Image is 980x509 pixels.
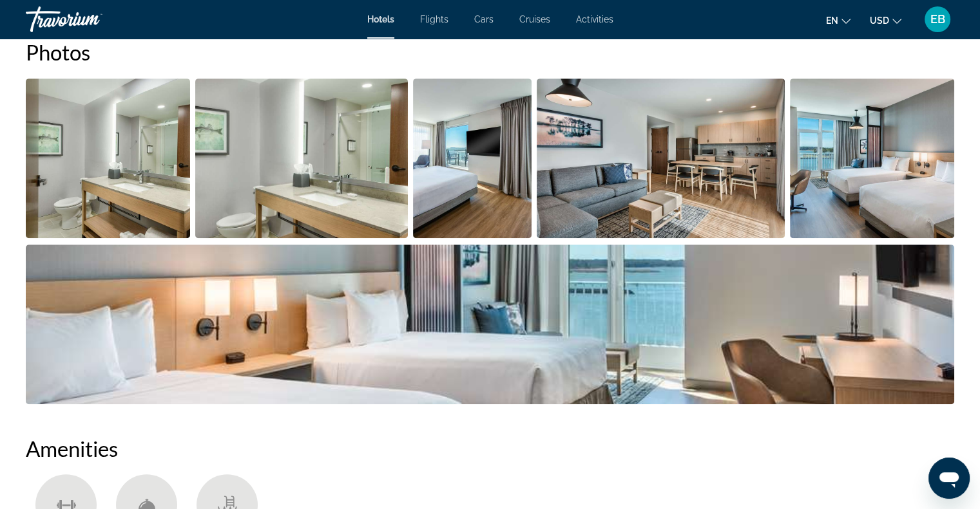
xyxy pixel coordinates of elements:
span: EB [930,13,945,26]
a: Travorium [26,3,155,36]
iframe: Button to launch messaging window [928,458,970,499]
span: USD [870,15,889,26]
h2: Photos [26,39,954,65]
h2: Amenities [26,436,954,461]
span: en [826,15,838,26]
a: Flights [420,14,448,24]
button: Open full-screen image slider [537,78,785,239]
button: Change language [826,11,850,30]
button: Open full-screen image slider [790,78,954,239]
button: Open full-screen image slider [26,78,190,239]
a: Activities [576,14,613,24]
button: Open full-screen image slider [26,244,954,405]
button: Open full-screen image slider [413,78,532,239]
button: Change currency [870,11,901,30]
a: Hotels [367,14,394,24]
button: Open full-screen image slider [195,78,408,239]
a: Cars [474,14,494,24]
a: Cruises [519,14,550,24]
button: User Menu [921,6,954,33]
